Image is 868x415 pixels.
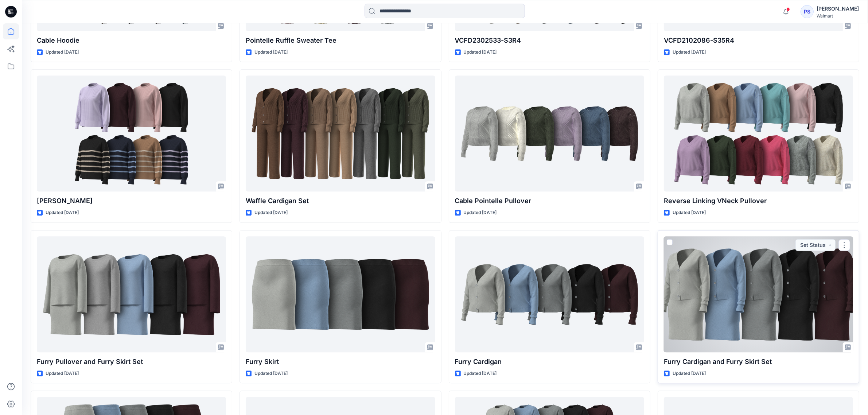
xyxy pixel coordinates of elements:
p: Reverse Linking VNeck Pullover [664,196,853,206]
div: PS [801,5,814,18]
p: Updated [DATE] [254,209,288,217]
a: Reverse Linking VNeck Pullover [664,75,853,191]
p: Furry Cardigan and Furry Skirt Set [664,357,853,367]
div: [PERSON_NAME] [817,4,859,13]
p: Furry Pullover and Furry Skirt Set [37,357,226,367]
p: Updated [DATE] [464,49,497,56]
p: Cable Hoodie [37,35,226,46]
p: Furry Cardigan [455,357,644,367]
p: Waffle Cardigan Set [246,196,435,206]
p: Updated [DATE] [464,209,497,217]
a: Cable Pointelle Pullover [455,75,644,191]
p: VCFD2302533-S3R4 [455,35,644,46]
p: Updated [DATE] [254,370,288,377]
p: VCFD2102086-S35R4 [664,35,853,46]
p: Cable Pointelle Pullover [455,196,644,206]
p: Updated [DATE] [254,49,288,56]
p: Updated [DATE] [673,49,706,56]
p: Updated [DATE] [46,49,79,56]
p: Updated [DATE] [464,370,497,377]
p: Updated [DATE] [46,209,79,217]
a: Furry Pullover and Furry Skirt Set [37,236,226,352]
p: Pointelle Ruffle Sweater Tee [246,35,435,46]
a: Furry Cardigan [455,236,644,352]
p: Furry Skirt [246,357,435,367]
p: Updated [DATE] [673,209,706,217]
a: Furry Skirt [246,236,435,352]
p: [PERSON_NAME] [37,196,226,206]
a: Waffle Cardigan Set [246,75,435,191]
p: Updated [DATE] [673,370,706,377]
div: Walmart [817,13,859,19]
a: Furry Cardigan and Furry Skirt Set [664,236,853,352]
p: Updated [DATE] [46,370,79,377]
a: Chenille Pullover [37,75,226,191]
